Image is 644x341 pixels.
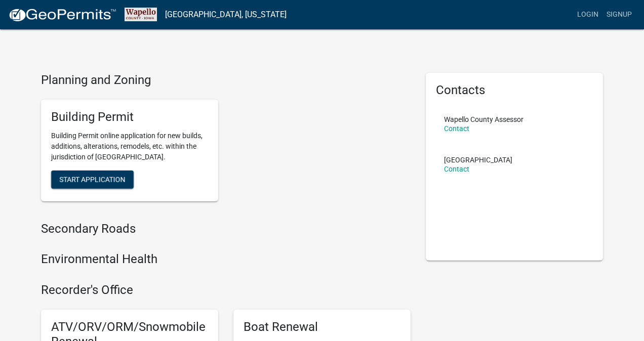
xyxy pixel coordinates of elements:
a: [GEOGRAPHIC_DATA], [US_STATE] [165,6,287,23]
a: Login [573,5,602,24]
a: Contact [444,124,469,133]
a: Contact [444,165,469,173]
p: [GEOGRAPHIC_DATA] [444,156,512,163]
h4: Secondary Roads [41,222,411,236]
span: Start Application [59,175,126,183]
h5: Building Permit [51,110,208,124]
h4: Environmental Health [41,252,411,267]
p: Wapello County Assessor [444,116,524,123]
h5: Boat Renewal [244,320,400,334]
p: Building Permit online application for new builds, additions, alterations, remodels, etc. within ... [51,131,208,162]
h4: Planning and Zoning [41,73,411,88]
button: Start Application [51,170,134,189]
a: Signup [602,5,636,24]
h5: Contacts [436,83,593,98]
img: Wapello County, Iowa [125,8,157,21]
h4: Recorder's Office [41,283,411,297]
